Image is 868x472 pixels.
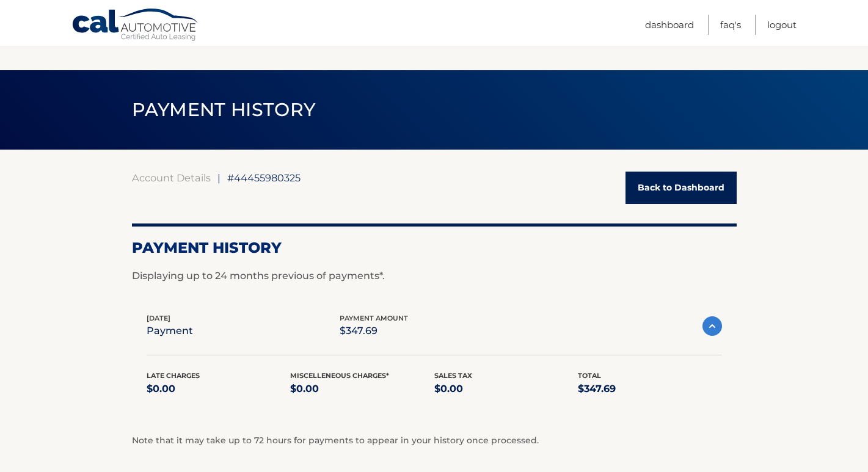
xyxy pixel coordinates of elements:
span: #44455980325 [227,172,301,184]
p: $0.00 [434,380,578,398]
a: Logout [767,15,797,35]
p: $347.69 [578,380,722,398]
a: Dashboard [645,15,694,35]
p: $347.69 [340,322,408,339]
span: | [217,172,221,184]
a: FAQ's [720,15,741,35]
span: payment amount [340,314,408,322]
p: $0.00 [290,380,434,398]
p: Note that it may take up to 72 hours for payments to appear in your history once processed. [132,434,737,448]
span: PAYMENT HISTORY [132,98,316,121]
span: [DATE] [147,314,170,322]
span: Miscelleneous Charges* [290,371,389,380]
img: accordion-active.svg [702,316,722,336]
a: Account Details [132,172,211,184]
span: Late Charges [147,371,200,380]
a: Cal Automotive [71,8,200,43]
h2: Payment History [132,239,737,257]
p: Displaying up to 24 months previous of payments*. [132,269,737,283]
span: Total [578,371,601,380]
span: Sales Tax [434,371,472,380]
p: $0.00 [147,380,291,398]
p: payment [147,322,193,339]
a: Back to Dashboard [625,172,737,204]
